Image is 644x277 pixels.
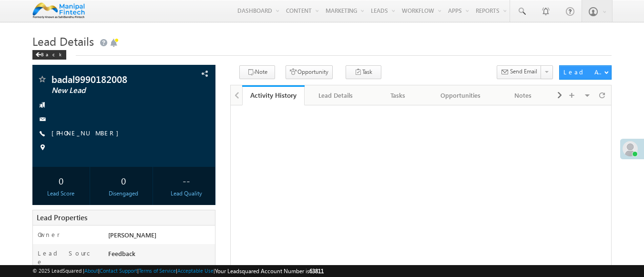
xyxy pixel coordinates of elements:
span: [PHONE_NUMBER] [51,129,123,138]
button: Note [239,65,275,79]
a: Contact Support [100,267,137,274]
a: Notes [492,85,554,105]
a: Lead Details [305,85,367,105]
div: Tasks [375,90,421,101]
label: Lead Source [38,249,99,266]
button: Send Email [497,65,542,79]
div: Disengaged [97,189,150,198]
div: Notes [500,90,546,101]
a: Terms of Service [139,267,176,274]
div: Feedback [106,249,215,262]
span: Lead Properties [37,213,87,222]
span: © 2025 LeadSquared | | | | | [32,267,324,276]
div: 0 [35,172,88,189]
div: Lead Actions [563,68,604,76]
a: Acceptable Use [177,267,214,274]
div: Lead Score [35,189,88,198]
div: Lead Quality [160,189,213,198]
span: Your Leadsquared Account Number is [215,267,324,275]
label: Owner [38,230,60,239]
span: New Lead [51,86,164,95]
div: Back [32,50,66,60]
span: badal9990182008 [51,74,164,84]
div: Opportunities [437,90,483,101]
button: Task [346,65,381,79]
div: Lead Details [312,90,358,101]
img: Custom Logo [32,2,85,19]
div: 0 [97,172,150,189]
span: 63811 [309,267,324,275]
span: [PERSON_NAME] [108,231,156,239]
span: Lead Details [32,33,94,49]
button: Opportunity [286,65,333,79]
a: Activity History [242,85,305,105]
div: -- [160,172,213,189]
a: Tasks [367,85,429,105]
button: Lead Actions [559,65,612,80]
a: Back [32,50,71,58]
div: Activity History [249,91,297,100]
a: Opportunities [429,85,492,105]
span: Send Email [510,67,537,76]
a: About [84,267,98,274]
